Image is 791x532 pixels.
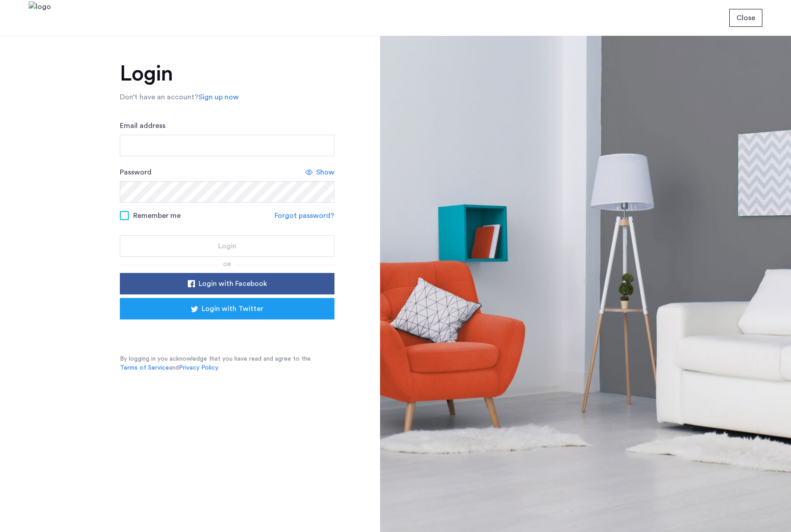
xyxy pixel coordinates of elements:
span: Login [218,241,237,251]
a: Sign up now [199,92,239,102]
button: button [120,235,334,257]
button: button [120,298,334,319]
span: Login with Facebook [199,278,267,289]
button: button [120,273,334,294]
img: logo [29,1,51,35]
span: Don’t have an account? [120,94,199,101]
span: or [223,262,231,267]
label: Password [120,167,152,178]
span: Remember me [133,210,181,221]
button: button [729,9,762,27]
span: Show [316,167,334,178]
label: Email address [120,120,165,131]
span: Close [736,13,755,23]
span: Login with Twitter [202,303,263,314]
a: Privacy Policy [179,363,218,372]
a: Terms of Service [120,363,169,372]
p: By logging in you acknowledge that you have read and agree to the and . [120,354,334,372]
h1: Login [120,63,334,85]
a: Forgot password? [275,210,334,221]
